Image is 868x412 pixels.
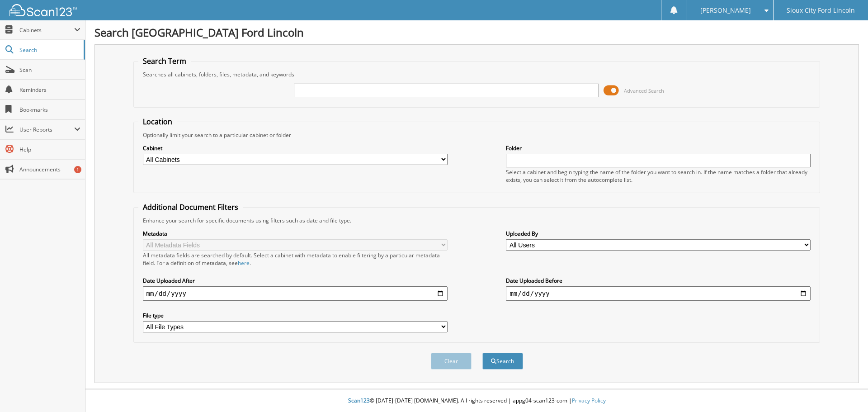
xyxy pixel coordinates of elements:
div: Enhance your search for specific documents using filters such as date and file type. [138,217,816,224]
a: here [238,259,250,267]
label: Folder [506,144,811,152]
input: end [506,286,811,301]
button: Clear [431,353,472,369]
span: Help [19,146,80,153]
label: File type [143,312,448,319]
span: [PERSON_NAME] [700,8,751,13]
div: Optionally limit your search to a particular cabinet or folder [138,131,816,139]
span: Scan [19,66,80,74]
a: Privacy Policy [572,397,606,404]
span: Announcements [19,166,80,173]
legend: Location [138,117,177,127]
legend: Search Term [138,56,191,66]
legend: Additional Document Filters [138,202,243,212]
span: Reminders [19,86,80,94]
span: Bookmarks [19,106,80,114]
div: 1 [74,166,81,173]
label: Cabinet [143,144,448,152]
span: Scan123 [348,397,370,404]
div: Searches all cabinets, folders, files, metadata, and keywords [138,71,816,78]
span: Sioux City Ford Lincoln [787,8,855,13]
label: Date Uploaded Before [506,277,811,284]
label: Date Uploaded After [143,277,448,284]
div: All metadata fields are searched by default. Select a cabinet with metadata to enable filtering b... [143,251,448,267]
label: Uploaded By [506,230,811,237]
span: Search [19,46,79,54]
div: © [DATE]-[DATE] [DOMAIN_NAME]. All rights reserved | appg04-scan123-com | [85,390,868,412]
h1: Search [GEOGRAPHIC_DATA] Ford Lincoln [94,25,859,40]
button: Search [482,353,523,369]
img: scan123-logo-white.svg [9,4,77,16]
input: start [143,286,448,301]
span: User Reports [19,126,74,133]
label: Metadata [143,230,448,237]
span: Advanced Search [624,87,664,94]
span: Cabinets [19,26,74,34]
div: Select a cabinet and begin typing the name of the folder you want to search in. If the name match... [506,168,811,184]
